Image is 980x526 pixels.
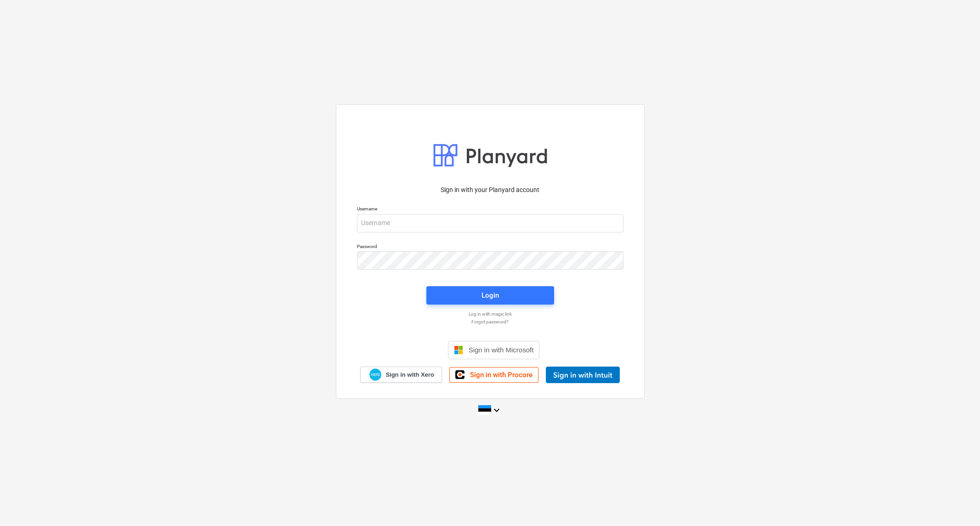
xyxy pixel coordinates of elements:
p: Username [357,206,623,214]
span: Sign in with Xero [385,371,434,379]
span: Sign in with Procore [470,371,532,379]
i: keyboard_arrow_down [491,405,502,416]
input: Username [357,214,623,232]
span: Sign in with Microsoft [469,346,534,354]
p: Password [357,243,623,251]
a: Sign in with Procore [449,367,538,383]
button: Login [426,286,554,305]
p: Sign in with your Planyard account [357,185,623,195]
a: Forgot password? [352,319,628,325]
img: Xero logo [369,368,381,381]
img: Microsoft logo [454,345,463,355]
a: Log in with magic link [352,311,628,317]
a: Sign in with Xero [360,367,442,383]
div: Login [482,289,499,301]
